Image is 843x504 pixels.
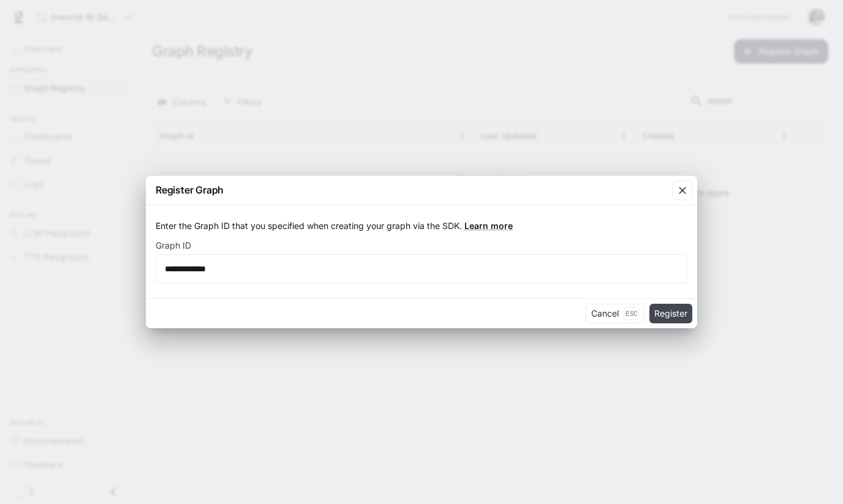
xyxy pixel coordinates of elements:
p: Esc [624,307,639,320]
p: Register Graph [156,182,224,197]
p: Graph ID [156,241,191,250]
button: Register [649,304,692,323]
p: Enter the Graph ID that you specified when creating your graph via the SDK. [156,220,687,232]
button: CancelEsc [586,304,645,323]
a: Learn more [464,220,513,231]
